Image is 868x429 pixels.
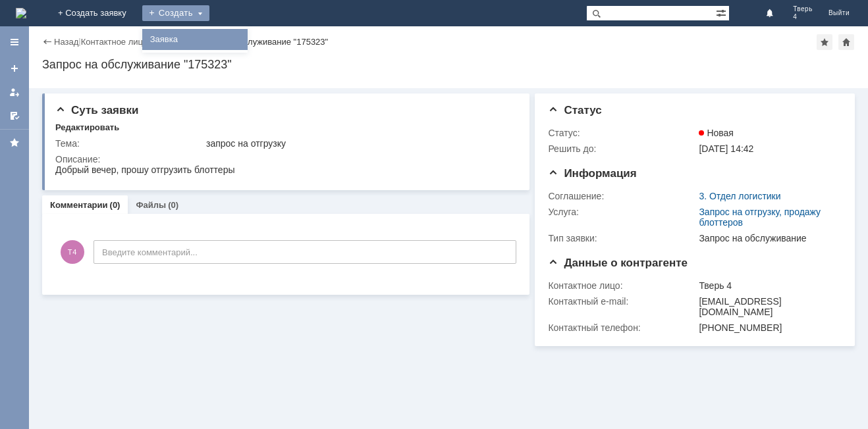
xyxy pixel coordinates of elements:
div: Редактировать [55,122,119,133]
a: Комментарии [50,200,108,210]
span: 4 [793,13,813,21]
div: [PHONE_NUMBER] [699,322,836,333]
div: Услуга: [548,207,696,217]
a: Контактное лицо "Тверь 4" [81,37,186,47]
img: logo [16,8,26,18]
span: Суть заявки [55,104,138,116]
div: Соглашение: [548,191,696,201]
span: Новая [699,128,734,138]
a: Перейти на домашнюю страницу [16,8,26,18]
div: (0) [168,200,178,210]
div: запрос на отгрузку [206,138,512,149]
a: Мои согласования [4,105,25,126]
div: Запрос на обслуживание "175323" [191,37,328,47]
div: Контактный e-mail: [548,296,696,307]
span: [DATE] 14:42 [699,143,753,154]
div: Тверь 4 [699,280,836,291]
span: Статус [548,104,601,116]
div: Тип заявки: [548,233,696,243]
div: Тема: [55,138,203,149]
span: Информация [548,167,636,180]
div: [EMAIL_ADDRESS][DOMAIN_NAME] [699,296,836,317]
a: Назад [54,37,78,47]
a: Мои заявки [4,82,25,103]
div: Сделать домашней страницей [838,34,854,50]
div: Создать [142,5,209,21]
div: Добавить в избранное [817,34,832,50]
div: | [78,36,80,46]
div: Запрос на обслуживание [699,233,836,243]
a: Заявка [145,32,245,47]
div: Контактный телефон: [548,322,696,333]
a: Создать заявку [4,58,25,79]
div: Статус: [548,128,696,138]
span: Данные о контрагенте [548,257,688,269]
span: Тверь [793,5,813,13]
div: Контактное лицо: [548,280,696,291]
a: Файлы [136,200,166,210]
span: Расширенный поиск [716,6,729,18]
div: Решить до: [548,143,696,154]
div: (0) [110,200,121,210]
div: Запрос на обслуживание "175323" [42,58,855,71]
div: Описание: [55,154,514,164]
a: Запрос на отгрузку, продажу блоттеров [699,207,821,228]
a: 3. Отдел логистики [699,191,780,201]
div: / [81,37,192,47]
span: Т4 [61,240,84,264]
